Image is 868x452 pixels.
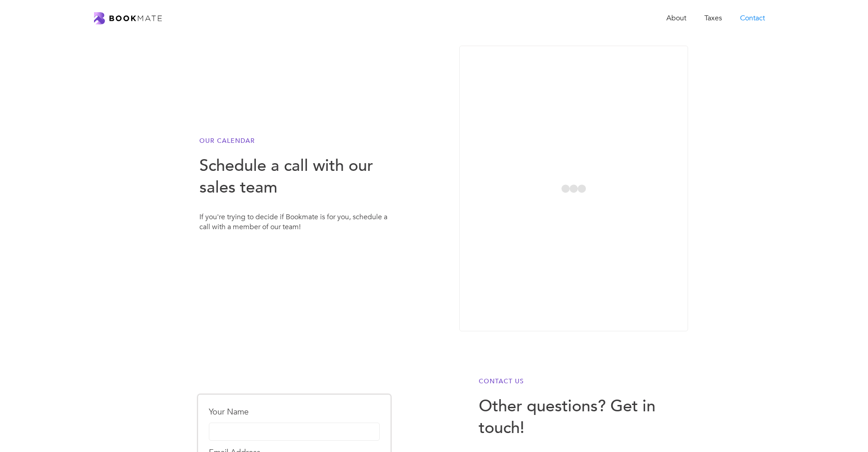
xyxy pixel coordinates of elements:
[695,9,731,28] a: Taxes
[199,155,389,198] h3: Schedule a call with our sales team
[199,212,389,250] div: If you're trying to decide if Bookmate is for you, schedule a call with a member of our team!
[460,46,688,331] iframe: Select a Date & Time - Calendly
[657,9,695,28] a: About
[479,395,669,439] h3: Other questions? Get in touch!
[94,12,162,24] a: home
[479,377,669,386] h6: Contact Us
[209,405,380,419] label: Your Name
[199,136,389,146] h6: our calendar
[731,9,774,28] a: Contact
